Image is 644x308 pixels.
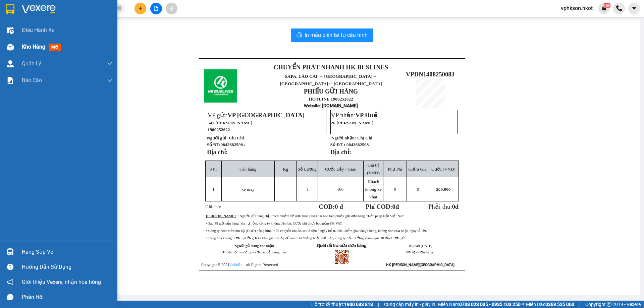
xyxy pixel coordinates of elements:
span: 0 [338,187,340,192]
span: Chị Chi [229,135,244,140]
span: 0 [417,187,419,192]
span: Miền Nam [438,301,521,308]
sup: NaN [603,3,611,8]
strong: CHUYỂN PHÁT NHANH HK BUSLINES [24,5,70,27]
span: VP nhận: [331,112,377,119]
span: ↔ [GEOGRAPHIC_DATA] [328,81,382,86]
span: mới [49,44,61,51]
button: plus [135,3,146,14]
span: STT [210,167,218,172]
button: aim [166,3,177,14]
span: 0 [394,187,396,192]
span: Giảm Giá [408,167,426,172]
span: VPDN1408250083 [406,71,454,78]
span: VP gửi: [208,112,305,119]
strong: : [DOMAIN_NAME] [304,103,358,108]
span: ↔ [GEOGRAPHIC_DATA] [23,39,74,50]
span: 0 đ [335,203,343,210]
span: aim [169,6,174,11]
span: 0 [452,203,455,210]
a: VeXeRe [229,263,243,267]
span: Giới thiệu Vexere, nhận hoa hồng [22,278,101,286]
span: đ [455,203,459,210]
strong: Địa chỉ: [207,148,228,156]
strong: [PERSON_NAME] [206,214,235,218]
img: logo [204,69,237,103]
span: Website [304,103,320,108]
span: VP Huế [356,112,377,119]
strong: Người nhận: [331,135,356,140]
span: caret-down [631,5,637,11]
span: printer [297,32,302,39]
span: • Sau 48 giờ nếu hàng hóa hư hỏng công ty không đền bù, Cước phí chưa bao gồm 8% VAT. [206,222,342,225]
button: printerIn mẫu biên lai tự cấu hình [291,28,373,42]
strong: 1900 633 818 [344,302,373,307]
span: SAPA, LÀO CAI ↔ [GEOGRAPHIC_DATA] [280,74,382,86]
span: Khách không kê khai [365,179,381,199]
span: Số Lượng [298,167,317,172]
strong: 0708 023 035 - 0935 103 250 [459,302,521,307]
span: Phụ Phí [388,167,402,172]
span: close-circle [117,5,121,12]
span: Cung cấp máy in - giấy in: [384,301,436,308]
strong: Người gửi: [207,135,228,140]
span: 0842682598 / [220,142,245,147]
span: 10:28:49 [DATE] [407,244,432,248]
span: Ghi chú: [206,204,221,209]
strong: NV tạo đơn hàng [406,250,433,254]
span: Cước (VNĐ) [431,167,455,172]
span: question-circle [7,264,13,270]
span: file-add [154,6,158,11]
strong: 0369 525 060 [545,302,574,307]
img: icon-new-feature [601,5,607,11]
div: Hướng dẫn sử dụng [22,262,112,272]
span: Copyright © 2021 – All Rights Reserved [201,263,278,267]
span: Báo cáo [22,76,42,84]
span: 1 [212,187,215,192]
span: close-circle [117,6,121,10]
span: Giá trị (VNĐ) [367,163,380,175]
span: SAPA, LÀO CAI ↔ [GEOGRAPHIC_DATA] [21,28,73,50]
span: | [378,301,379,308]
strong: Người gửi hàng xác nhận [234,244,274,248]
div: Phản hồi [22,292,112,302]
span: Điều hành xe [22,26,54,34]
span: copyright [607,302,611,307]
strong: Địa chỉ: [330,148,351,156]
span: Chị Chi [357,135,372,140]
strong: Quét để tra cứu đơn hàng [317,243,366,248]
span: Hỗ trợ kỹ thuật: [311,301,373,308]
span: 0 [392,203,395,210]
img: warehouse-icon [7,44,14,51]
span: Phải thu: [428,203,459,210]
img: solution-icon [7,77,14,84]
span: 200.000 [436,187,450,192]
strong: Phí COD: đ [366,203,399,210]
strong: HOTLINE 1900252622 [309,97,353,102]
span: Quản Lý [22,59,41,68]
span: | [579,301,580,308]
img: warehouse-icon [7,60,14,67]
span: down [107,78,112,83]
strong: CHUYỂN PHÁT NHANH HK BUSLINES [274,64,388,71]
span: Kho hàng [22,44,45,50]
button: caret-down [628,3,640,14]
span: : • Người gửi hàng chịu trách nhiệm về mọi thông tin khai báo trên phiếu gửi đơn hàng trước pháp ... [206,214,404,218]
span: ↔ [GEOGRAPHIC_DATA] [21,34,73,50]
span: ↔ [GEOGRAPHIC_DATA] [280,74,382,86]
img: logo [4,22,17,56]
span: Miền Bắc [526,301,574,308]
span: Tên hàng [239,167,256,172]
span: VPDN1408250084 [77,41,126,48]
img: logo-vxr [6,4,14,14]
span: VP [GEOGRAPHIC_DATA] [227,112,305,119]
span: /0 [338,187,343,192]
span: ⚪️ [522,303,524,306]
span: vphkson.hkot [555,4,598,12]
span: • Công ty hoàn tiền thu hộ (COD) bằng hình thức chuyển khoản sau 2 đến 3 ngày kể từ thời điểm gia... [206,229,427,233]
strong: COD: [319,203,343,210]
span: notification [7,279,13,285]
span: plus [138,6,143,11]
span: • Hàng hóa không được người gửi kê khai giá trị đầy đủ mà bị hư hỏng hoặc thất lạc, công ty bồi t... [206,236,407,240]
span: In mẫu biên lai tự cấu hình [305,31,368,39]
